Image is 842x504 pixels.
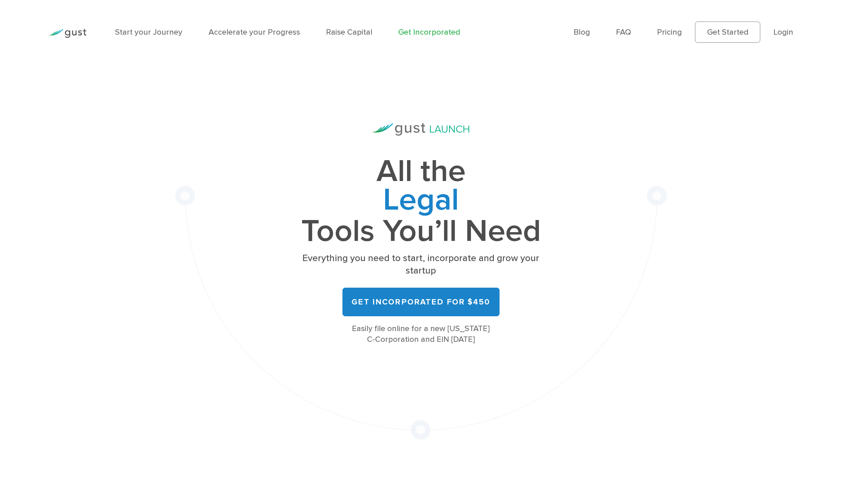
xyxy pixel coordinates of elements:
a: Get Incorporated [398,27,460,37]
a: Blog [574,27,590,37]
a: Pricing [657,27,682,37]
p: Everything you need to start, incorporate and grow your startup [287,252,555,277]
h1: All the Tools You’ll Need [287,157,555,246]
span: Legal [287,186,555,217]
a: Get Started [695,22,760,43]
a: Accelerate your Progress [209,27,300,37]
a: Start your Journey [115,27,182,37]
div: Easily file online for a new [US_STATE] C-Corporation and EIN [DATE] [287,323,555,345]
img: Gust Logo [49,29,86,38]
a: Login [773,27,793,37]
img: Gust Launch Logo [372,123,469,136]
a: Get Incorporated for $450 [342,288,500,316]
a: FAQ [616,27,631,37]
a: Raise Capital [326,27,372,37]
